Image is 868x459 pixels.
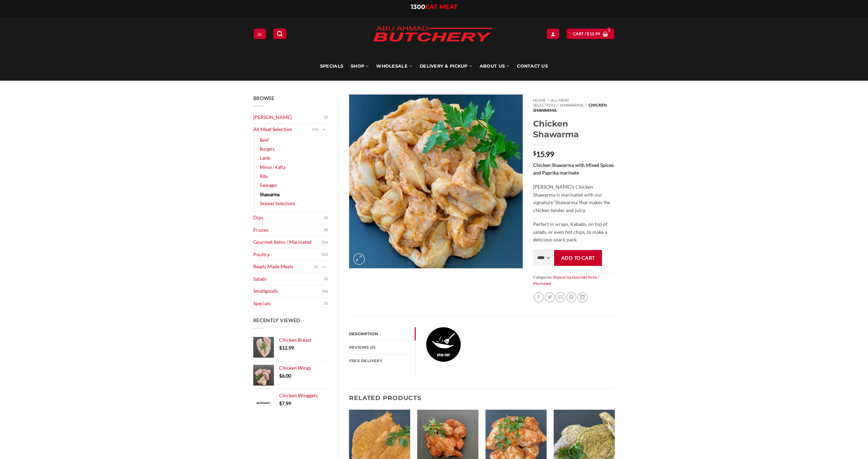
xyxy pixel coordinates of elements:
[279,337,312,343] span: Chicken Breast
[578,292,588,302] a: Share on LinkedIn
[279,345,282,351] span: $
[556,102,559,108] span: //
[260,181,277,190] a: Sausages
[254,29,266,39] a: Menu
[253,95,275,101] span: Browse
[351,52,369,81] a: SHOP
[253,298,324,310] a: Specials
[533,272,615,288] span: Categories: ,
[573,31,600,37] span: Cart /
[587,31,589,37] span: $
[349,327,416,340] a: Description
[260,136,269,144] a: Beef
[566,29,614,39] a: View cart
[534,292,544,302] a: Share on Facebook
[253,249,322,261] a: Poultry
[253,273,324,285] a: Salads
[555,292,565,302] a: Email to a Friend
[560,102,583,108] a: Shawarma
[353,253,365,265] a: Zoom
[517,52,548,81] a: Contact Us
[349,341,416,354] a: Reviews (0)
[324,213,328,223] span: (5)
[253,261,314,273] a: Ready Made Meals
[279,373,291,379] bdi: 6.00
[587,31,600,36] bdi: 12.99
[533,98,569,108] a: All Meat Selection
[322,286,328,297] span: (18)
[314,262,318,272] span: (2)
[420,52,472,81] a: Delivery & Pickup
[533,102,606,112] span: Chicken Shawarma
[260,190,279,199] a: Shawarma
[279,373,282,379] span: $
[554,250,602,266] button: Add to cart
[533,162,614,176] strong: Chicken Shawarma with Mixed Spices and Paprika marinate
[253,111,324,123] a: [PERSON_NAME]
[279,365,311,371] span: Chicken Wings
[253,123,312,136] a: All Meat Selection
[411,3,425,11] span: 1300
[260,153,270,162] a: Lamb
[322,249,328,260] span: (12)
[260,172,268,181] a: Ribs
[566,292,576,302] a: Pin on Pinterest
[253,285,322,297] a: Smallgoods
[253,317,301,323] span: Recently Viewed
[273,29,286,39] a: Search
[260,163,285,172] a: Mince / Kafta
[279,337,328,343] a: Chicken Breast
[553,275,571,279] a: Shawarma
[533,150,554,158] bdi: 15.99
[320,52,343,81] a: Specials
[260,199,295,208] a: Skewer Selections
[367,21,498,48] img: Abu Ahmad Butchery
[279,392,328,399] a: Chicken Winggets
[253,236,322,248] a: Gourmet Items / Marinated
[547,29,559,39] a: Login
[324,225,328,235] span: (9)
[349,354,416,367] a: FREE Delivery
[376,52,412,81] a: Wholesale
[320,263,328,271] button: Toggle
[533,98,546,103] a: Home
[279,365,328,371] a: Chicken Wings
[533,150,536,156] span: $
[547,98,550,103] span: //
[312,124,318,135] span: (74)
[585,102,587,108] span: //
[279,345,294,351] bdi: 12.99
[480,52,509,81] a: About Us
[533,275,599,286] a: Gourmet Items / Marinated
[533,220,615,244] p: Perfect in wraps, Kebabs, on top of salads, or even hot chips, to make a delicious snack pack.
[324,298,328,309] span: (1)
[253,212,324,224] a: Dips
[279,392,318,398] span: Chicken Winggets
[425,3,458,11] span: EAT MEAT
[545,292,555,302] a: Share on Twitter
[253,224,324,236] a: Frozen
[349,94,523,268] img: Chicken Shawarma
[533,118,615,140] h1: Chicken Shawarma
[279,400,291,406] bdi: 7.99
[426,327,461,362] img: Chicken Shawarma
[324,112,328,122] span: (2)
[324,274,328,284] span: (2)
[533,183,615,214] p: [PERSON_NAME]’s Chicken Shawarma is marinated with our signature ‘Shawarma’ that makes the chicke...
[411,3,458,11] a: 1300EAT MEAT
[322,237,328,248] span: (13)
[260,144,275,153] a: Burgers
[320,126,328,133] button: Toggle
[279,400,282,406] span: $
[349,389,615,407] h3: Related products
